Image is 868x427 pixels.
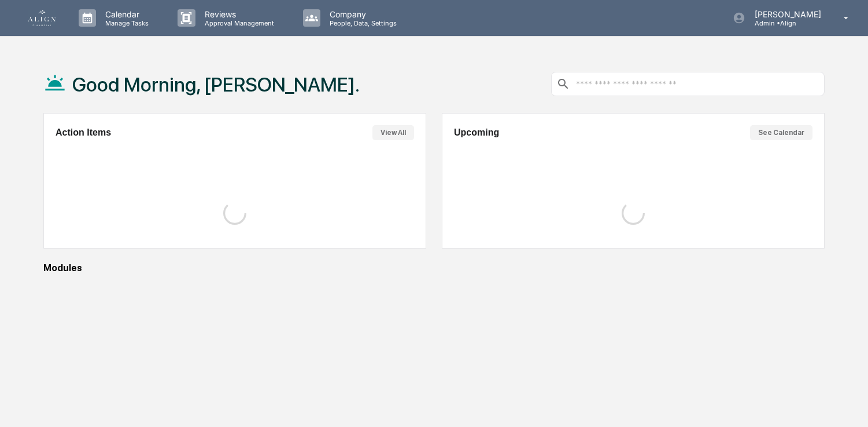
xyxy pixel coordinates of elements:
h2: Action Items [56,127,111,138]
p: [PERSON_NAME] [745,9,827,19]
h2: Upcoming [454,127,499,138]
p: Company [320,9,402,19]
p: People, Data, Settings [320,19,402,27]
p: Manage Tasks [96,19,154,27]
img: logo [28,10,56,26]
p: Calendar [96,9,154,19]
p: Reviews [195,9,280,19]
p: Approval Management [195,19,280,27]
button: See Calendar [750,125,812,140]
h1: Good Morning, [PERSON_NAME]. [72,73,360,96]
button: View All [372,125,414,140]
div: Modules [43,262,825,273]
p: Admin • Align [745,19,827,27]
